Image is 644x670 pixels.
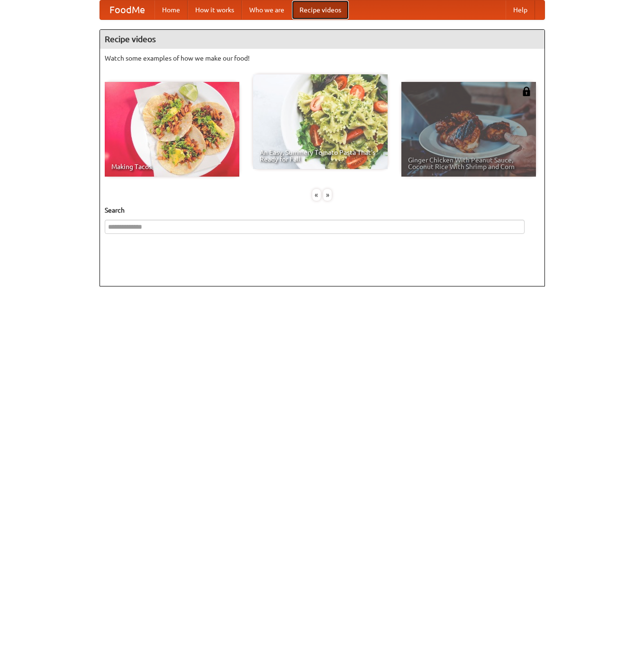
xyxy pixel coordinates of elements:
a: Making Tacos [105,82,239,177]
div: « [312,189,321,201]
img: 483408.png [522,87,531,96]
h5: Search [105,205,540,215]
a: Help [506,0,535,19]
p: Watch some examples of how we make our food! [105,54,540,63]
div: » [323,189,332,201]
a: Who we are [242,0,292,19]
a: FoodMe [100,0,154,19]
a: An Easy, Summery Tomato Pasta That's Ready for Fall [253,74,388,169]
a: Recipe videos [292,0,349,19]
a: How it works [188,0,242,19]
span: An Easy, Summery Tomato Pasta That's Ready for Fall [260,149,381,162]
a: Home [154,0,188,19]
h4: Recipe videos [100,30,544,49]
span: Making Tacos [111,163,233,170]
